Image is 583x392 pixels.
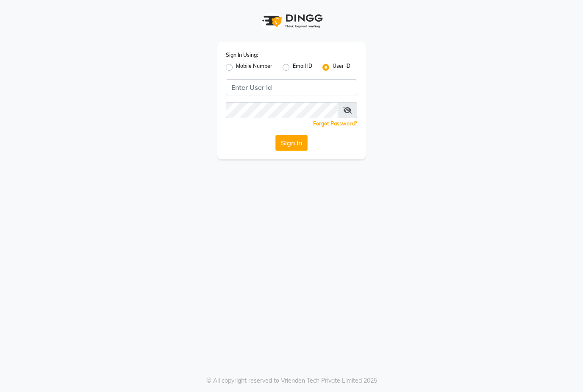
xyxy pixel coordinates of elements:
[226,102,338,118] input: Username
[226,79,357,95] input: Username
[313,120,357,127] a: Forgot Password?
[333,62,350,72] label: User ID
[258,8,325,33] img: logo1.svg
[226,51,258,59] label: Sign In Using:
[293,62,312,72] label: Email ID
[236,62,272,72] label: Mobile Number
[275,135,308,151] button: Sign In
